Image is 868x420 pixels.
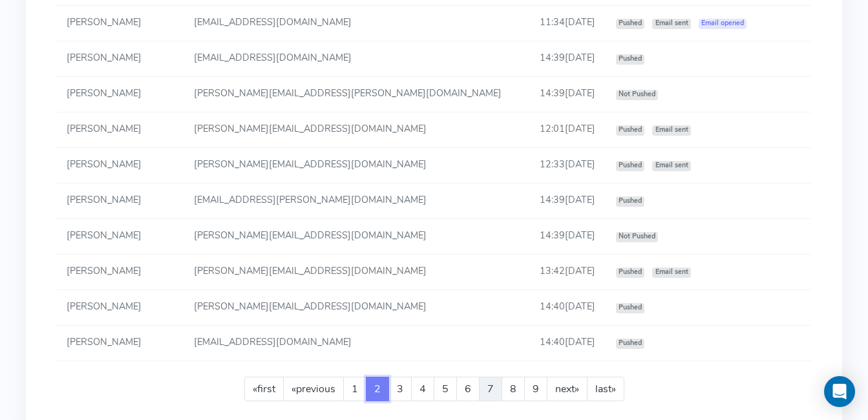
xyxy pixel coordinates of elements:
[184,289,530,325] td: [PERSON_NAME][EMAIL_ADDRESS][DOMAIN_NAME]
[652,161,691,171] span: Email sent
[530,218,605,254] td: 14:39[DATE]
[57,112,184,148] td: [PERSON_NAME]
[616,196,645,207] span: Pushed
[587,377,624,401] a: last
[184,77,530,112] td: [PERSON_NAME][EMAIL_ADDRESS][PERSON_NAME][DOMAIN_NAME]
[616,19,645,29] span: Pushed
[502,377,525,401] a: 8
[530,112,605,148] td: 12:01[DATE]
[253,382,257,396] span: «
[616,232,659,242] span: Not Pushed
[184,184,530,219] td: [EMAIL_ADDRESS][PERSON_NAME][DOMAIN_NAME]
[57,218,184,254] td: [PERSON_NAME]
[616,339,645,349] span: Pushed
[57,289,184,325] td: [PERSON_NAME]
[524,377,547,401] a: 9
[388,377,412,401] a: 3
[456,377,480,401] a: 6
[611,382,616,396] span: »
[479,377,502,401] a: 7
[616,303,645,313] span: Pushed
[530,289,605,325] td: 14:40[DATE]
[343,377,366,401] a: 1
[616,125,645,136] span: Pushed
[575,382,579,396] span: »
[530,325,605,361] td: 14:40[DATE]
[283,377,344,401] a: previous
[57,254,184,289] td: [PERSON_NAME]
[616,90,659,100] span: Not Pushed
[530,184,605,219] td: 14:39[DATE]
[244,377,284,401] a: first
[530,77,605,112] td: 14:39[DATE]
[184,218,530,254] td: [PERSON_NAME][EMAIL_ADDRESS][DOMAIN_NAME]
[530,6,605,41] td: 11:34[DATE]
[616,54,645,65] span: Pushed
[547,377,587,401] a: next
[530,148,605,184] td: 12:33[DATE]
[57,6,184,41] td: [PERSON_NAME]
[366,377,389,401] a: 2
[57,77,184,112] td: [PERSON_NAME]
[652,268,691,278] span: Email sent
[824,376,855,407] div: Open Intercom Messenger
[57,325,184,361] td: [PERSON_NAME]
[184,148,530,184] td: [PERSON_NAME][EMAIL_ADDRESS][DOMAIN_NAME]
[57,148,184,184] td: [PERSON_NAME]
[652,19,691,29] span: Email sent
[184,254,530,289] td: [PERSON_NAME][EMAIL_ADDRESS][DOMAIN_NAME]
[57,41,184,77] td: [PERSON_NAME]
[530,254,605,289] td: 13:42[DATE]
[184,6,530,41] td: [EMAIL_ADDRESS][DOMAIN_NAME]
[652,125,691,136] span: Email sent
[57,184,184,219] td: [PERSON_NAME]
[530,41,605,77] td: 14:39[DATE]
[699,19,747,29] span: Email opened
[291,382,296,396] span: «
[411,377,434,401] a: 4
[184,112,530,148] td: [PERSON_NAME][EMAIL_ADDRESS][DOMAIN_NAME]
[616,268,645,278] span: Pushed
[434,377,457,401] a: 5
[616,161,645,171] span: Pushed
[184,41,530,77] td: [EMAIL_ADDRESS][DOMAIN_NAME]
[184,325,530,361] td: [EMAIL_ADDRESS][DOMAIN_NAME]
